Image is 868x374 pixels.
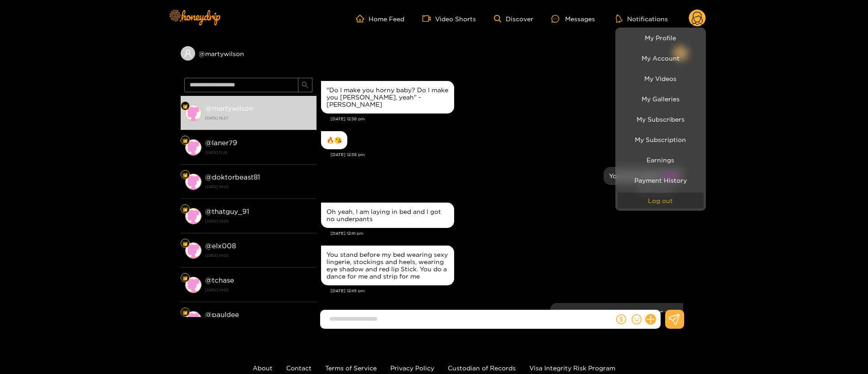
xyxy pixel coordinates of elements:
a: Payment History [618,172,704,188]
a: My Profile [618,30,704,46]
a: My Videos [618,71,704,86]
a: My Galleries [618,91,704,107]
button: Log out [618,193,704,208]
a: My Subscribers [618,111,704,127]
a: My Subscription [618,132,704,147]
a: My Account [618,50,704,66]
a: Earnings [618,152,704,168]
